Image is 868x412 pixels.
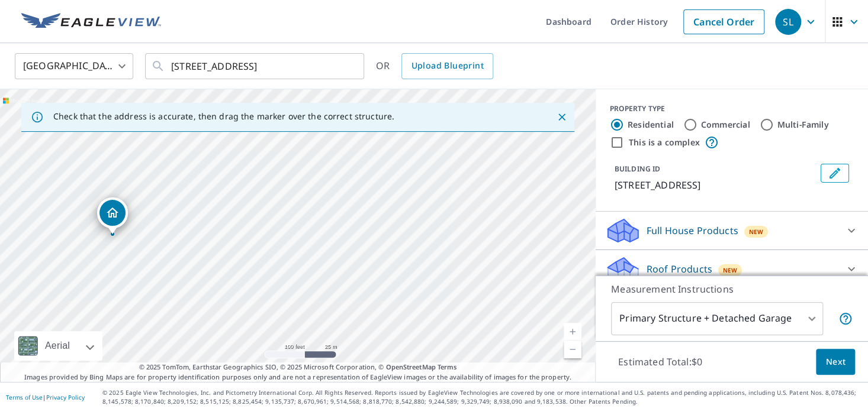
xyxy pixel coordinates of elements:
[21,13,161,31] img: EV Logo
[46,393,85,401] a: Privacy Policy
[611,302,823,335] div: Primary Structure + Detached Garage
[749,227,764,236] span: New
[376,53,493,79] div: OR
[15,50,133,83] div: [GEOGRAPHIC_DATA]
[6,394,85,401] p: |
[401,53,493,79] a: Upload Blueprint
[629,137,700,148] label: This is a complex
[838,312,853,326] span: Your report will include the primary structure and a detached garage if one exists.
[6,393,43,401] a: Terms of Use
[647,262,712,276] p: Roof Products
[605,255,859,283] div: Roof ProductsNew
[554,109,570,125] button: Close
[775,9,801,35] div: SL
[139,362,457,372] span: © 2025 TomTom, Earthstar Geographics SIO, © 2025 Microsoft Corporation, ©
[647,223,738,238] p: Full House Products
[610,103,854,114] div: PROPERTY TYPE
[102,388,862,406] p: © 2025 Eagle View Technologies, Inc. and Pictometry International Corp. All Rights Reserved. Repo...
[615,178,816,192] p: [STREET_ADDRESS]
[605,216,859,245] div: Full House ProductsNew
[825,355,846,369] span: Next
[683,9,764,34] a: Cancel Order
[53,111,394,122] p: Check that the address is accurate, then drag the marker over the correct structure.
[564,340,581,358] a: Current Level 18, Zoom Out
[821,164,849,183] button: Edit building 1
[701,119,750,131] label: Commercial
[723,265,738,275] span: New
[615,164,660,174] p: BUILDING ID
[411,59,483,73] span: Upload Blueprint
[777,119,829,131] label: Multi-Family
[564,323,581,340] a: Current Level 18, Zoom In
[14,331,102,361] div: Aerial
[609,349,712,375] p: Estimated Total: $0
[171,50,340,83] input: Search by address or latitude-longitude
[41,331,73,361] div: Aerial
[438,362,457,371] a: Terms
[97,197,128,234] div: Dropped pin, building 1, Residential property, 13222 Spicers Mill Rd Orange, VA 22960
[628,119,674,131] label: Residential
[385,362,435,371] a: OpenStreetMap
[611,282,853,296] p: Measurement Instructions
[816,349,855,375] button: Next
